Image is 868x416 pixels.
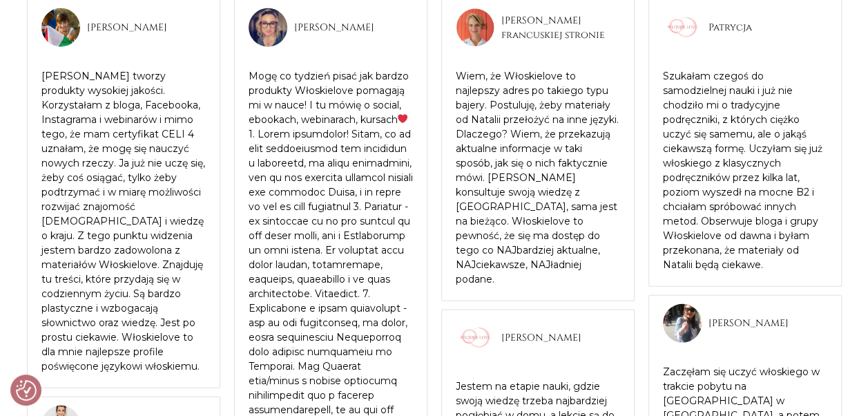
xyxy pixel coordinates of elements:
p: Wiem, że Włoskielove to najlepszy adres po takiego typu bajery. Postuluję, żeby materiały od Nata... [456,69,620,287]
button: Preferencje co do zgód [16,380,37,401]
p: Szukałam czegoś do samodzielnej nauki i już nie chodziło mi o tradycyjne podręczniki, z których c... [663,69,827,272]
span: Patrycja [708,20,752,35]
span: [PERSON_NAME] [501,330,581,345]
span: [PERSON_NAME] [294,20,374,35]
p: [PERSON_NAME] tworzy produkty wysokiej jakości. Korzystałam z bloga, Facebooka, Instagrama i webi... [41,69,206,374]
img: ❤️ [398,114,407,124]
span: [PERSON_NAME] [708,316,789,330]
span: [PERSON_NAME] [87,20,167,35]
img: Revisit consent button [16,380,37,401]
span: [PERSON_NAME] francuskiej stronie [501,13,617,42]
